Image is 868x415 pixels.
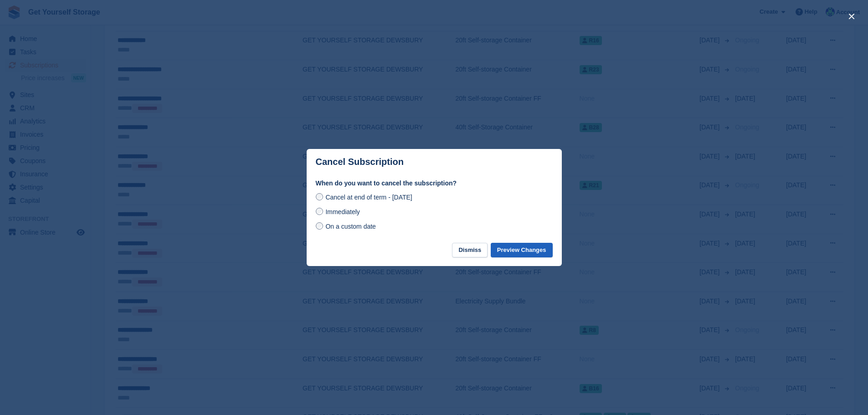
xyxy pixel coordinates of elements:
[844,9,859,24] button: close
[316,179,553,188] label: When do you want to cancel the subscription?
[316,193,323,200] input: Cancel at end of term - [DATE]
[316,208,323,215] input: Immediately
[325,194,412,201] span: Cancel at end of term - [DATE]
[452,243,488,258] button: Dismiss
[316,222,323,230] input: On a custom date
[325,223,376,230] span: On a custom date
[491,243,553,258] button: Preview Changes
[316,157,404,167] p: Cancel Subscription
[325,208,360,215] span: Immediately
